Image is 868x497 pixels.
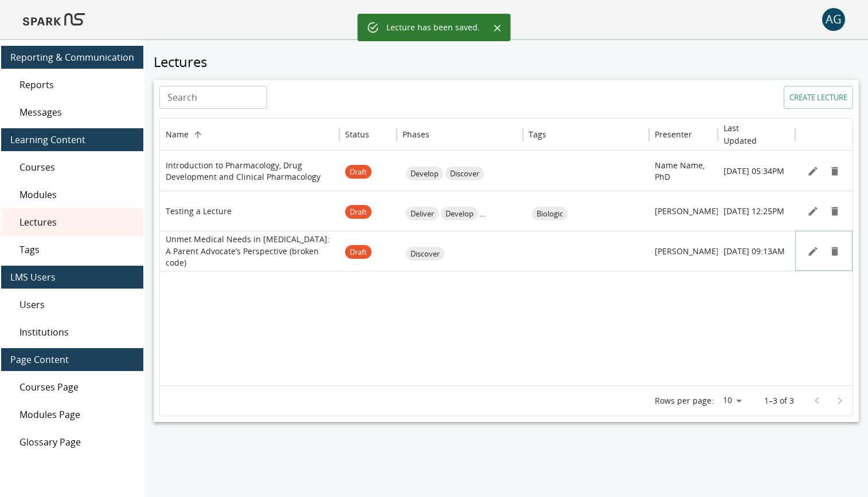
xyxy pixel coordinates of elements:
[19,380,134,394] span: Courses Page
[1,153,143,181] div: Courses
[10,353,134,366] span: Page Content
[822,8,845,31] button: account of current user
[190,127,206,143] button: Sort
[826,163,843,180] button: Remove
[655,246,719,257] p: [PERSON_NAME]
[19,408,134,421] span: Modules Page
[655,129,692,140] div: Presenter
[1,128,143,151] div: Learning Content
[19,435,134,449] span: Glossary Page
[764,395,794,407] p: 1–3 of 3
[345,152,372,192] span: Draft
[19,298,134,311] span: Users
[19,105,134,119] span: Messages
[784,86,853,109] button: Create lecture
[345,192,372,232] span: Draft
[1,71,143,98] div: Reports
[655,395,714,407] p: Rows per page:
[826,203,843,220] button: Remove
[166,129,189,140] div: Name
[19,160,134,174] span: Courses
[829,246,840,257] svg: Remove
[23,6,85,33] img: Logo of SPARK at Stanford
[804,243,822,260] button: Edit
[1,98,143,126] div: Messages
[724,206,784,217] p: [DATE] 12:25PM
[166,234,334,268] p: Unmet Medical Needs in [MEDICAL_DATA]: A Parent Advocate’s Perspective (broken code)
[10,270,134,284] span: LMS Users
[724,165,784,177] p: [DATE] 05:34PM
[807,206,819,217] svg: Edit
[829,165,840,177] svg: Remove
[489,19,506,37] button: Close
[1,401,143,428] div: Modules Page
[804,203,822,220] button: Edit
[529,129,546,140] div: Tags
[1,46,143,69] div: Reporting & Communication
[1,318,143,346] div: Institutions
[1,208,143,236] div: Lectures
[773,127,789,143] button: Sort
[807,246,819,257] svg: Edit
[386,17,480,38] div: Lecture has been saved.
[724,122,772,147] h6: Last Updated
[1,181,143,208] div: Modules
[822,8,845,31] div: AG
[10,133,134,147] span: Learning Content
[166,206,232,217] p: Testing a Lecture
[154,53,859,71] h5: Lectures
[807,165,819,177] svg: Edit
[19,243,134,257] span: Tags
[718,392,746,409] div: 10
[1,291,143,318] div: Users
[19,188,134,202] span: Modules
[655,206,719,217] p: [PERSON_NAME]
[10,50,134,64] span: Reporting & Communication
[1,373,143,401] div: Courses Page
[166,160,334,183] p: Introduction to Pharmacology, Drug Development and Clinical Pharmacology
[19,215,134,229] span: Lectures
[693,127,709,143] button: Sort
[724,246,785,257] p: [DATE] 09:13AM
[19,78,134,92] span: Reports
[345,232,372,272] span: Draft
[804,163,822,180] button: Edit
[1,428,143,456] div: Glossary Page
[826,243,843,260] button: Remove
[345,129,369,140] div: Status
[1,348,143,371] div: Page Content
[370,127,386,143] button: Sort
[1,39,143,460] nav: main
[402,129,429,140] div: Phases
[829,206,840,217] svg: Remove
[19,325,134,339] span: Institutions
[655,160,712,183] p: Name Name, PhD
[431,127,447,143] button: Sort
[1,266,143,289] div: LMS Users
[1,236,143,263] div: Tags
[548,127,564,143] button: Sort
